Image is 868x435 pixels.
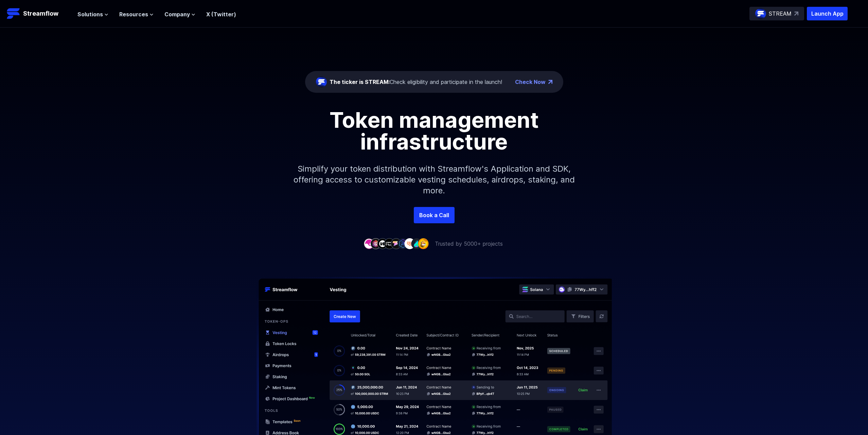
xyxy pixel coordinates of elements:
img: company-3 [377,238,388,249]
img: company-5 [391,238,402,249]
img: company-6 [397,238,408,249]
button: Company [164,10,195,18]
a: X (Twitter) [206,11,236,18]
span: Company [164,10,190,18]
p: Streamflow [23,9,58,18]
img: company-8 [411,238,422,249]
h1: Token management infrastructure [281,109,587,153]
button: Solutions [77,10,108,18]
img: company-4 [384,238,395,249]
a: STREAM [749,7,804,20]
img: company-7 [404,238,415,249]
button: Resources [119,10,154,18]
span: Resources [119,10,148,18]
img: streamflow-logo-circle.png [316,76,327,87]
img: top-right-arrow.png [548,80,552,84]
p: STREAM [769,10,792,18]
img: top-right-arrow.svg [794,12,798,16]
a: Check Now [515,78,546,86]
img: company-9 [418,238,429,249]
span: Solutions [77,10,103,18]
img: Streamflow Logo [7,7,20,20]
a: Book a Call [414,207,455,223]
a: Streamflow [7,7,71,20]
img: company-1 [364,238,374,249]
img: streamflow-logo-circle.png [755,8,766,19]
img: company-2 [370,238,381,249]
p: Simplify your token distribution with Streamflow's Application and SDK, offering access to custom... [288,153,580,207]
span: The ticker is STREAM: [330,79,390,85]
p: Trusted by 5000+ projects [435,240,503,248]
button: Launch App [807,7,848,20]
div: Check eligibility and participate in the launch! [330,78,502,86]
